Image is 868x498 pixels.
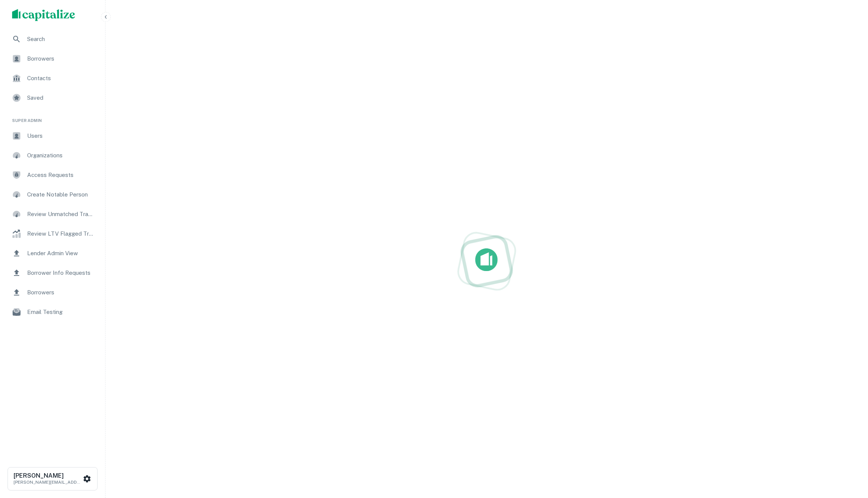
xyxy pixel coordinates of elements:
[6,225,99,243] a: Review LTV Flagged Transactions
[27,229,95,238] span: Review LTV Flagged Transactions
[6,146,99,164] a: Organizations
[27,268,95,277] span: Borrower Info Requests
[27,131,95,140] span: Users
[6,30,99,48] a: Search
[27,151,95,160] span: Organizations
[6,244,99,262] a: Lender Admin View
[6,50,99,68] a: Borrowers
[8,467,98,490] button: [PERSON_NAME][PERSON_NAME][EMAIL_ADDRESS][DOMAIN_NAME]
[6,127,99,145] a: Users
[27,74,95,83] span: Contacts
[6,205,99,223] a: Review Unmatched Transactions
[6,283,99,302] a: Borrowers
[6,89,99,107] a: Saved
[6,108,99,127] li: Super Admin
[27,171,95,180] span: Access Requests
[27,288,95,297] span: Borrowers
[27,93,95,102] span: Saved
[27,190,95,199] span: Create Notable Person
[6,264,99,282] a: Borrower Info Requests
[6,303,99,321] a: Email Testing
[27,308,95,317] span: Email Testing
[6,69,99,87] a: Contacts
[27,210,95,219] span: Review Unmatched Transactions
[27,35,95,44] span: Search
[14,473,81,479] h6: [PERSON_NAME]
[830,438,868,474] iframe: Chat Widget
[6,186,99,204] a: Create Notable Person
[27,54,95,63] span: Borrowers
[27,249,95,258] span: Lender Admin View
[12,9,75,21] img: capitalize-logo.png
[6,166,99,184] a: Access Requests
[14,479,81,486] p: [PERSON_NAME][EMAIL_ADDRESS][DOMAIN_NAME]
